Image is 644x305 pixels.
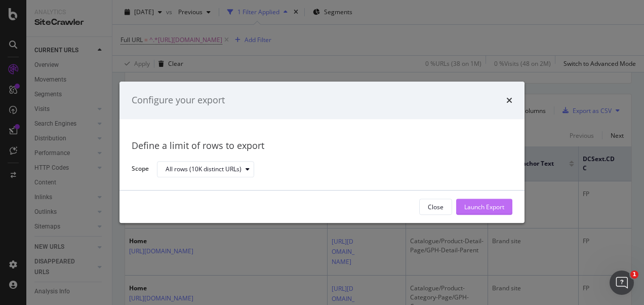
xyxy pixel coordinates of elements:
button: Launch Export [456,199,512,215]
div: Configure your export [132,94,225,107]
button: All rows (10K distinct URLs) [157,161,254,177]
iframe: Intercom live chat [610,271,634,295]
div: Launch Export [464,203,504,211]
div: modal [119,82,525,223]
div: Close [428,203,444,211]
label: Scope [132,165,149,176]
div: Define a limit of rows to export [132,139,512,152]
div: times [506,94,512,107]
div: All rows (10K distinct URLs) [166,166,241,172]
button: Close [419,199,452,215]
span: 1 [630,271,638,279]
